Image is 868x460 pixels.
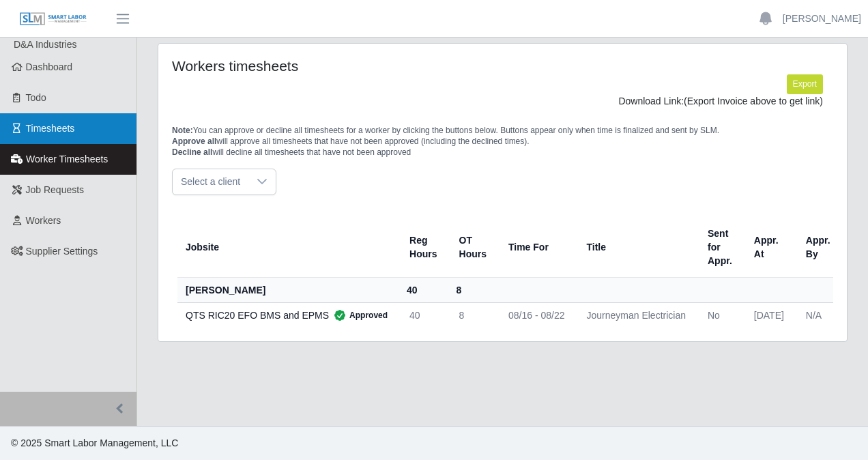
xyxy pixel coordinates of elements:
[172,125,833,158] p: You can approve or decline all timesheets for a worker by clicking the buttons below. Buttons app...
[697,217,743,278] th: Sent for Appr.
[743,302,795,328] td: [DATE]
[329,308,388,322] span: Approved
[497,217,576,278] th: Time For
[26,123,75,134] span: Timesheets
[448,277,497,302] th: 8
[795,217,841,278] th: Appr. By
[19,12,87,27] img: SLM Logo
[448,217,497,278] th: OT Hours
[177,217,399,278] th: Jobsite
[743,217,795,278] th: Appr. At
[497,302,576,328] td: 08/16 - 08/22
[173,169,248,195] span: Select a client
[575,217,697,278] th: Title
[26,246,98,257] span: Supplier Settings
[697,302,743,328] td: No
[26,184,85,195] span: Job Requests
[172,136,216,146] span: Approve all
[26,92,46,103] span: Todo
[684,96,823,106] span: (Export Invoice above to get link)
[11,437,178,448] span: © 2025 Smart Labor Management, LLC
[172,126,193,135] span: Note:
[177,277,399,302] th: [PERSON_NAME]
[448,302,497,328] td: 8
[182,94,823,109] div: Download Link:
[795,302,841,328] td: N/A
[575,302,697,328] td: Journeyman Electrician
[26,215,61,226] span: Workers
[399,302,448,328] td: 40
[26,61,73,72] span: Dashboard
[783,12,861,26] a: [PERSON_NAME]
[399,217,448,278] th: Reg Hours
[172,57,435,74] h4: Workers timesheets
[14,39,77,50] span: D&A Industries
[26,154,108,164] span: Worker Timesheets
[186,308,388,322] div: QTS RIC20 EFO BMS and EPMS
[399,277,448,302] th: 40
[787,74,823,94] button: Export
[172,147,212,157] span: Decline all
